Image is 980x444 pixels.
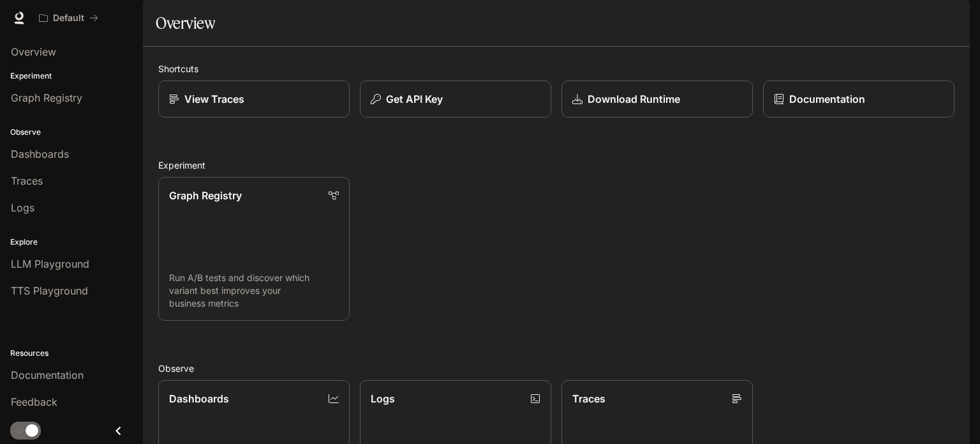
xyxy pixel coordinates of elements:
p: View Traces [184,91,244,107]
p: Logs [371,391,395,406]
button: All workspaces [33,5,104,31]
h2: Shortcuts [158,62,954,75]
p: Dashboards [169,391,229,406]
button: Get API Key [360,80,551,118]
p: Default [53,13,84,24]
h2: Experiment [158,158,954,172]
h1: Overview [156,10,215,36]
p: Graph Registry [169,188,242,203]
p: Download Runtime [588,91,680,107]
p: Traces [572,391,605,406]
a: Download Runtime [561,80,753,118]
a: Graph RegistryRun A/B tests and discover which variant best improves your business metrics [158,177,350,321]
p: Documentation [789,91,865,107]
h2: Observe [158,362,954,375]
a: View Traces [158,80,350,118]
p: Run A/B tests and discover which variant best improves your business metrics [169,272,339,310]
a: Documentation [763,80,954,118]
p: Get API Key [386,91,443,107]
